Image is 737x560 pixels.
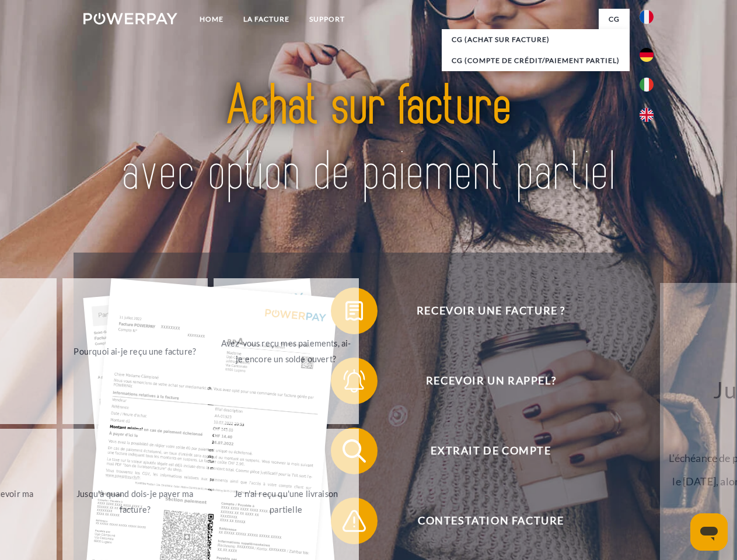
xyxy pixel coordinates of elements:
[299,9,355,30] a: Support
[640,78,654,92] img: it
[640,108,654,122] img: en
[640,10,654,24] img: fr
[442,50,630,71] a: CG (Compte de crédit/paiement partiel)
[348,498,634,544] span: Contestation Facture
[214,278,359,424] a: Avez-vous reçu mes paiements, ai-je encore un solde ouvert?
[69,486,201,517] div: Jusqu'à quand dois-je payer ma facture?
[690,513,728,551] iframe: Bouton de lancement de la fenêtre de messagerie
[111,56,626,223] img: title-powerpay_fr.svg
[221,335,352,367] div: Avez-vous reçu mes paiements, ai-je encore un solde ouvert?
[442,29,630,50] a: CG (achat sur facture)
[69,343,201,359] div: Pourquoi ai-je reçu une facture?
[190,9,233,30] a: Home
[221,486,352,517] div: Je n'ai reçu qu'une livraison partielle
[83,13,177,24] img: logo-powerpay-white.svg
[233,9,299,30] a: LA FACTURE
[331,428,634,474] button: Extrait de compte
[640,48,654,62] img: de
[348,428,634,474] span: Extrait de compte
[599,9,630,30] a: CG
[331,498,634,544] button: Contestation Facture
